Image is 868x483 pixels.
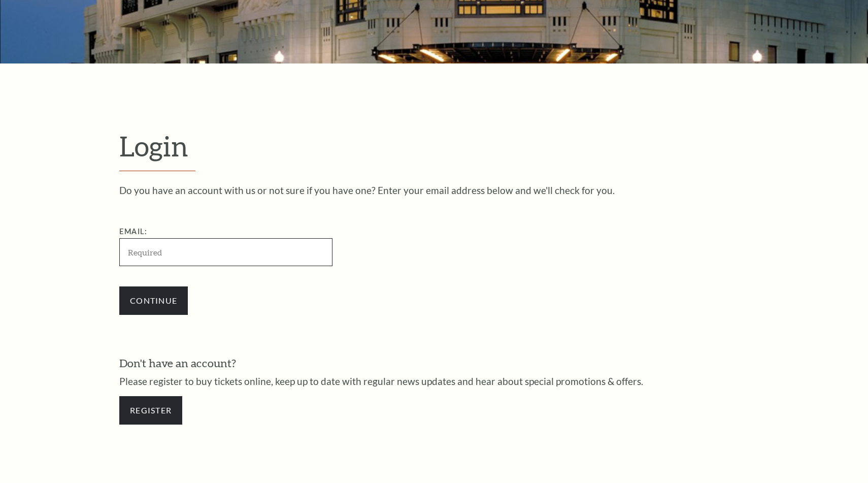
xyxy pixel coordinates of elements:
[119,396,182,425] a: Register
[119,286,188,315] input: Continue
[119,238,332,266] input: Required
[119,130,188,162] span: Login
[119,185,749,195] p: Do you have an account with us or not sure if you have one? Enter your email address below and we...
[119,227,147,236] label: Email:
[119,356,749,371] h3: Don't have an account?
[119,376,749,386] p: Please register to buy tickets online, keep up to date with regular news updates and hear about s...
